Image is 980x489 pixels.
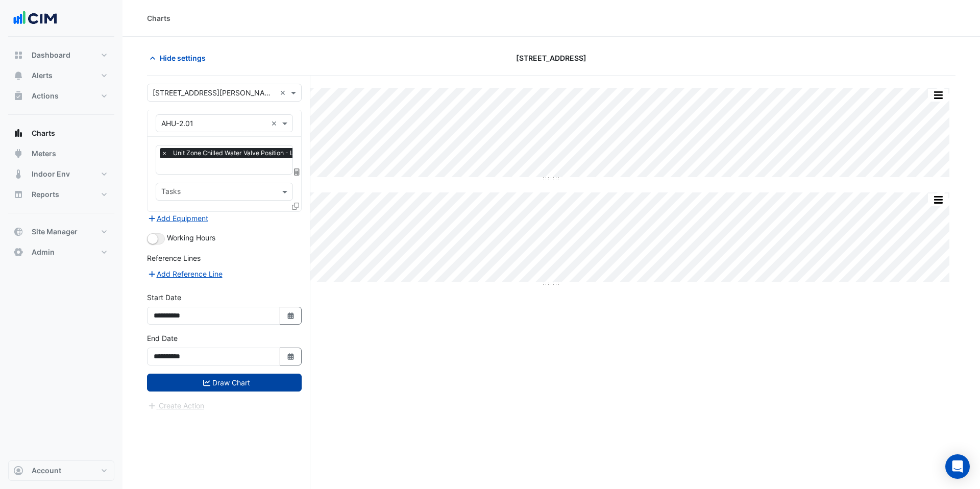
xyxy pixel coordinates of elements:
[32,70,53,81] span: Alerts
[147,268,223,280] button: Add Reference Line
[928,193,948,206] button: More Options
[147,401,205,409] app-escalated-ticket-create-button: Please draw the charts first
[8,86,114,106] button: Actions
[147,13,170,23] div: Charts
[147,374,302,392] button: Draw Chart
[8,143,114,164] button: Meters
[945,454,970,479] div: Open Intercom Messenger
[8,460,114,481] button: Account
[13,128,23,138] app-icon: Charts
[928,89,948,102] button: More Options
[13,247,23,257] app-icon: Admin
[8,65,114,86] button: Alerts
[13,169,23,179] app-icon: Indoor Env
[147,212,209,224] button: Add Equipment
[32,189,59,200] span: Reports
[147,49,212,67] button: Hide settings
[13,70,23,81] app-icon: Alerts
[13,227,23,237] app-icon: Site Manager
[8,184,114,205] button: Reports
[13,50,23,60] app-icon: Dashboard
[170,148,407,158] span: Unit Zone Chilled Water Valve Position - Level-2-Plant Room, AHU-2.01-Zone-1
[292,167,302,176] span: Choose Function
[8,164,114,184] button: Indoor Env
[32,247,55,257] span: Admin
[32,149,56,159] span: Meters
[160,148,169,158] span: ×
[160,53,206,63] span: Hide settings
[286,352,296,361] fa-icon: Select Date
[147,253,201,263] label: Reference Lines
[147,292,181,303] label: Start Date
[32,169,70,179] span: Indoor Env
[12,8,58,29] img: Company Logo
[8,123,114,143] button: Charts
[32,227,78,237] span: Site Manager
[160,186,181,199] div: Tasks
[32,128,55,138] span: Charts
[271,118,280,129] span: Clear
[8,222,114,242] button: Site Manager
[8,242,114,262] button: Admin
[280,87,288,98] span: Clear
[13,149,23,159] app-icon: Meters
[516,53,586,63] span: [STREET_ADDRESS]
[32,91,59,101] span: Actions
[167,233,215,242] span: Working Hours
[13,189,23,200] app-icon: Reports
[32,50,70,60] span: Dashboard
[13,91,23,101] app-icon: Actions
[292,202,299,210] span: Clone Favourites and Tasks from this Equipment to other Equipment
[8,45,114,65] button: Dashboard
[286,311,296,320] fa-icon: Select Date
[147,333,178,344] label: End Date
[32,466,61,476] span: Account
